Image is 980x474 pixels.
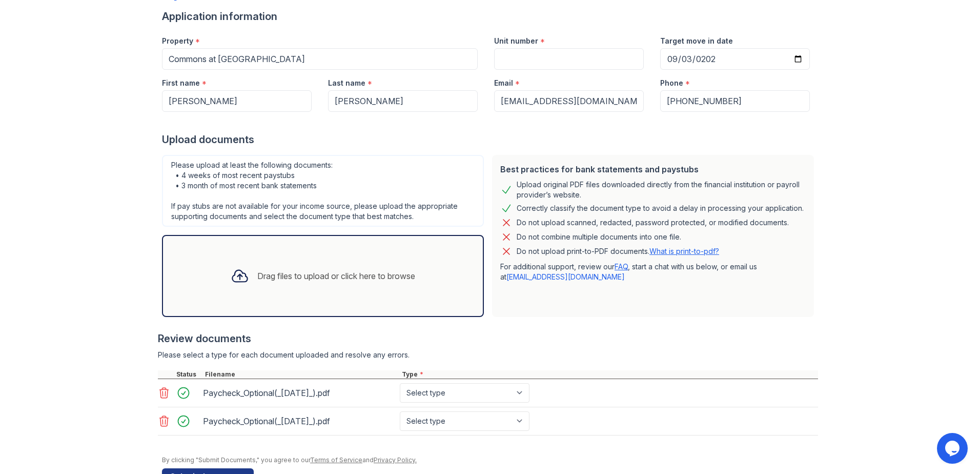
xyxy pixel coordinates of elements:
[162,78,200,88] label: First name
[400,370,818,379] div: Type
[500,163,806,175] div: Best practices for bank statements and paystubs
[615,262,628,271] a: FAQ
[506,272,625,281] a: [EMAIL_ADDRESS][DOMAIN_NAME]
[374,456,417,464] a: Privacy Policy.
[158,331,818,346] div: Review documents
[517,231,681,243] div: Do not combine multiple documents into one file.
[162,36,193,46] label: Property
[494,78,513,88] label: Email
[174,370,203,379] div: Status
[328,78,365,88] label: Last name
[310,456,362,464] a: Terms of Service
[257,270,415,282] div: Drag files to upload or click here to browse
[660,78,683,88] label: Phone
[203,413,396,429] div: Paycheck_Optional(_[DATE]_).pdf
[162,9,818,24] div: Application information
[517,202,804,214] div: Correctly classify the document type to avoid a delay in processing your application.
[517,246,719,256] p: Do not upload print-to-PDF documents.
[517,180,806,200] div: Upload original PDF files downloaded directly from the financial institution or payroll provider’...
[162,155,484,227] div: Please upload at least the following documents: • 4 weeks of most recent paystubs • 3 month of mo...
[937,433,970,464] iframe: chat widget
[500,262,806,282] p: For additional support, review our , start a chat with us below, or email us at
[517,216,789,229] div: Do not upload scanned, redacted, password protected, or modified documents.
[162,456,818,464] div: By clicking "Submit Documents," you agree to our and
[660,36,733,46] label: Target move in date
[162,132,818,147] div: Upload documents
[494,36,538,46] label: Unit number
[203,370,400,379] div: Filename
[649,247,719,255] a: What is print-to-pdf?
[158,350,818,360] div: Please select a type for each document uploaded and resolve any errors.
[203,385,396,401] div: Paycheck_Optional(_[DATE]_).pdf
